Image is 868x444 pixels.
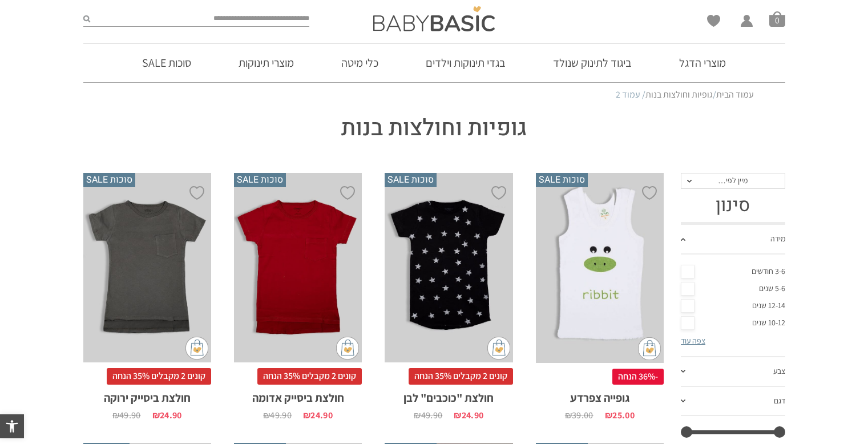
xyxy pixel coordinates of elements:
[681,297,785,314] a: 12-14 שנים
[638,337,661,360] img: cat-mini-atc.png
[83,173,135,187] span: סוכות SALE
[324,43,395,82] a: כלי מיטה
[409,368,513,384] span: קונים 2 מקבלים 35% הנחה
[605,409,635,421] bdi: 25.00
[385,385,512,405] h2: חולצת "כוכבים" לבן
[536,43,649,82] a: ביגוד לתינוק שנולד
[221,43,311,82] a: מוצרי תינוקות
[263,409,270,421] span: ₪
[234,173,286,187] span: סוכות SALE
[373,6,495,31] img: Baby Basic בגדי תינוקות וילדים אונליין
[707,15,720,31] span: Wishlist
[487,337,510,360] img: cat-mini-atc.png
[769,11,785,27] a: סל קניות0
[185,337,208,360] img: cat-mini-atc.png
[112,409,119,421] span: ₪
[536,173,664,420] a: סוכות SALE גופייה צפרדע -36% הנחהגופייה צפרדע
[536,385,664,405] h2: גופייה צפרדע
[769,11,785,27] span: סל קניות
[234,173,362,419] a: סוכות SALE חולצת ביסייק אדומה קונים 2 מקבלים 35% הנחהחולצת ביסייק אדומה
[536,173,588,187] span: סוכות SALE
[565,409,572,421] span: ₪
[303,409,310,421] span: ₪
[414,409,421,421] span: ₪
[152,409,182,421] bdi: 24.90
[681,336,705,346] a: צפה עוד
[612,369,664,385] span: -36% הנחה
[707,15,720,27] a: Wishlist
[662,43,743,82] a: מוצרי הדגל
[257,368,362,384] span: קונים 2 מקבלים 35% הנחה
[385,173,512,419] a: סוכות SALE חולצת "כוכבים" לבן קונים 2 מקבלים 35% הנחהחולצת "כוכבים" לבן
[83,173,211,419] a: סוכות SALE חולצת ביסייק ירוקה קונים 2 מקבלים 35% הנחהחולצת ביסייק ירוקה
[454,409,483,421] bdi: 24.90
[272,112,597,144] h1: גופיות וחולצות בנות
[605,409,612,421] span: ₪
[107,368,211,384] span: קונים 2 מקבלים 35% הנחה
[681,263,785,280] a: 3-6 חודשים
[681,280,785,297] a: 5-6 שנים
[681,387,785,417] a: דגם
[385,173,437,187] span: סוכות SALE
[303,409,333,421] bdi: 24.90
[336,337,359,360] img: cat-mini-atc.png
[263,409,292,421] bdi: 49.90
[115,88,754,101] nav: Breadcrumb
[125,43,208,82] a: סוכות SALE
[681,195,785,216] h3: סינון
[112,409,141,421] bdi: 49.90
[414,409,442,421] bdi: 49.90
[716,88,754,100] a: עמוד הבית
[409,43,523,82] a: בגדי תינוקות וילדים
[681,314,785,332] a: 10-12 שנים
[681,357,785,387] a: צבע
[234,385,362,405] h2: חולצת ביסייק אדומה
[83,385,211,405] h2: חולצת ביסייק ירוקה
[681,225,785,255] a: מידה
[565,409,594,421] bdi: 39.00
[645,88,713,100] a: גופיות וחולצות בנות
[718,175,748,185] span: מיין לפי…
[152,409,160,421] span: ₪
[454,409,461,421] span: ₪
